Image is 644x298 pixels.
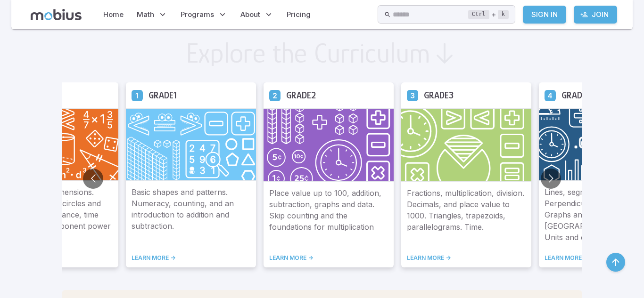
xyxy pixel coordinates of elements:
[132,254,250,262] a: LEARN MORE ->
[286,88,316,103] h5: Grade 2
[424,88,454,103] h5: Grade 3
[132,89,143,101] a: Grade 1
[269,187,388,243] p: Place value up to 100, addition, subtraction, graphs and data. Skip counting and the foundations ...
[269,254,388,262] a: LEARN MORE ->
[561,88,592,103] h5: Grade 4
[541,169,561,189] button: Go to next slide
[545,89,556,101] a: Grade 4
[126,108,256,181] img: Grade 1
[181,9,214,20] span: Programs
[186,39,430,67] h2: Explore the Curriculum
[132,186,250,243] p: Basic shapes and patterns. Numeracy, counting, and an introduction to addition and subtraction.
[264,108,394,182] img: Grade 2
[401,108,531,182] img: Grade 3
[240,9,260,20] span: About
[407,254,526,262] a: LEARN MORE ->
[407,89,418,101] a: Grade 3
[149,88,177,103] h5: Grade 1
[407,187,526,243] p: Fractions, multiplication, division. Decimals, and place value to 1000. Triangles, trapezoids, pa...
[284,4,314,25] a: Pricing
[269,89,281,101] a: Grade 2
[83,169,103,189] button: Go to previous slide
[574,6,617,24] a: Join
[468,10,489,19] kbd: Ctrl
[468,9,509,20] div: +
[498,10,509,19] kbd: k
[137,9,154,20] span: Math
[523,6,566,24] a: Sign In
[100,4,126,25] a: Home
